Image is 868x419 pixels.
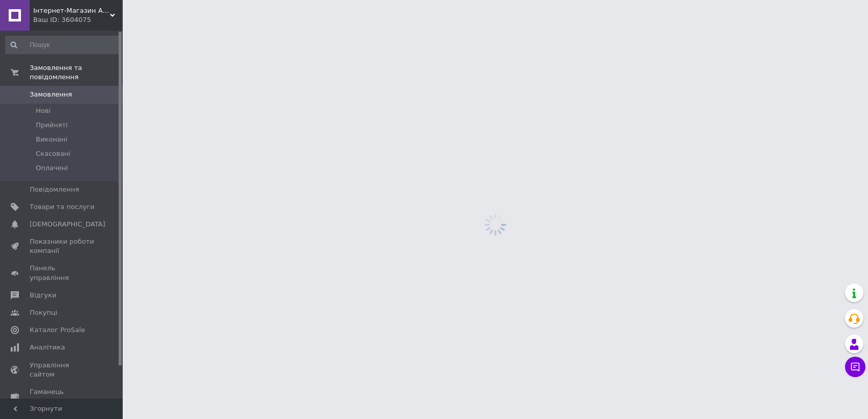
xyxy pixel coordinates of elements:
[30,202,95,212] span: Товари та послуги
[36,135,67,144] span: Виконані
[33,15,123,25] div: Ваш ID: 3604075
[5,36,120,54] input: Пошук
[30,291,56,300] span: Відгуки
[30,343,65,352] span: Аналітика
[30,237,95,255] span: Показники роботи компанії
[482,211,509,239] img: spinner_grey-bg-hcd09dd2d8f1a785e3413b09b97f8118e7.gif
[30,90,72,99] span: Замовлення
[36,149,71,158] span: Скасовані
[30,308,57,317] span: Покупці
[33,6,110,15] span: Iнтернет-Магазин АВС-SportFood Твій Помічник по Спортивному Харчуванню
[36,106,51,115] span: Нові
[30,185,79,194] span: Повідомлення
[36,121,67,130] span: Прийняті
[30,220,105,229] span: [DEMOGRAPHIC_DATA]
[36,164,68,173] span: Оплачені
[30,325,85,335] span: Каталог ProSale
[845,357,865,377] button: Чат з покупцем
[30,264,95,282] span: Панель управління
[30,387,95,406] span: Гаманець компанії
[30,63,123,82] span: Замовлення та повідомлення
[30,361,95,379] span: Управління сайтом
